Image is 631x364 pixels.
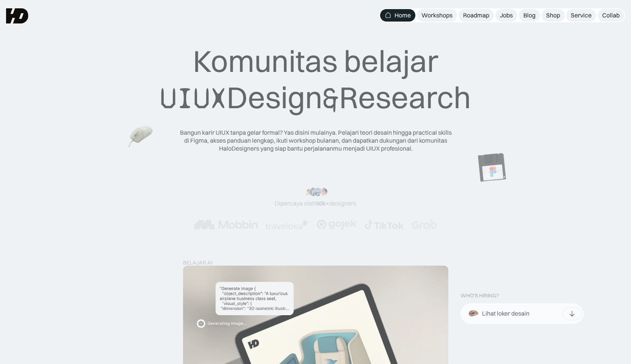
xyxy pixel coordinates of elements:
div: Roadmap [463,11,489,19]
div: Dipercaya oleh designers [275,199,356,207]
span: & [323,80,339,117]
div: belajar ai [183,260,212,266]
a: Roadmap [459,9,494,22]
div: Blog [523,11,535,19]
div: Collab [602,11,620,19]
div: Lihat loker desain [482,310,529,318]
a: Home [380,9,415,22]
a: Jobs [495,9,517,22]
a: Workshops [417,9,457,22]
div: Jobs [500,11,513,19]
div: Shop [546,11,560,19]
div: Home [395,11,411,19]
div: Workshops [421,11,453,19]
div: Komunitas belajar Design Research [160,43,471,117]
a: Shop [542,9,565,22]
a: Blog [519,9,540,22]
div: WHO’S HIRING? [460,292,499,299]
span: 50k+ [316,199,329,207]
a: Service [566,9,596,22]
div: Service [571,11,592,19]
a: Collab [598,9,624,22]
span: UIUX [160,80,227,117]
div: Bangun karir UIUX tanpa gelar formal? Yas disini mulainya. Pelajari teori desain hingga practical... [179,129,452,152]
